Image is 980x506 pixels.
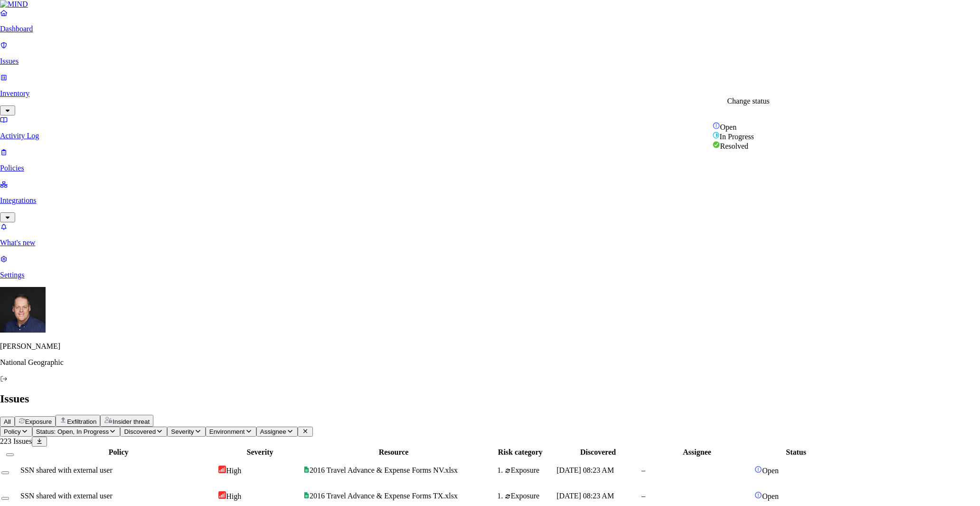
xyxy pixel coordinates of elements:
img: status-open [713,122,720,130]
div: Change status [727,97,769,105]
span: Resolved [720,142,749,150]
img: status-resolved [713,141,720,149]
span: In Progress [720,133,754,141]
img: status-in-progress [713,132,720,139]
span: Open [720,123,737,131]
